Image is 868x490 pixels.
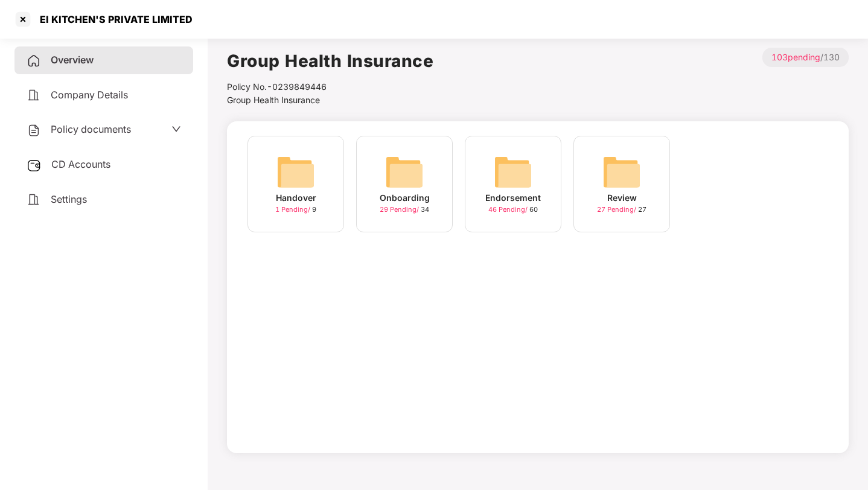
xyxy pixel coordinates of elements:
img: svg+xml;base64,PHN2ZyB4bWxucz0iaHR0cDovL3d3dy53My5vcmcvMjAwMC9zdmciIHdpZHRoPSIyNCIgaGVpZ2h0PSIyNC... [27,123,41,138]
span: Company Details [51,89,128,101]
span: Overview [51,54,94,66]
div: 60 [488,205,538,215]
img: svg+xml;base64,PHN2ZyB4bWxucz0iaHR0cDovL3d3dy53My5vcmcvMjAwMC9zdmciIHdpZHRoPSI2NCIgaGVpZ2h0PSI2NC... [602,153,641,191]
img: svg+xml;base64,PHN2ZyB4bWxucz0iaHR0cDovL3d3dy53My5vcmcvMjAwMC9zdmciIHdpZHRoPSIyNCIgaGVpZ2h0PSIyNC... [27,54,41,68]
img: svg+xml;base64,PHN2ZyB4bWxucz0iaHR0cDovL3d3dy53My5vcmcvMjAwMC9zdmciIHdpZHRoPSI2NCIgaGVpZ2h0PSI2NC... [276,153,315,191]
h1: Group Health Insurance [227,48,433,74]
span: CD Accounts [51,158,110,170]
p: / 130 [762,48,849,67]
div: Endorsement [485,191,541,205]
div: Handover [276,191,316,205]
img: svg+xml;base64,PHN2ZyB4bWxucz0iaHR0cDovL3d3dy53My5vcmcvMjAwMC9zdmciIHdpZHRoPSI2NCIgaGVpZ2h0PSI2NC... [385,153,424,191]
div: 34 [380,205,429,215]
div: 9 [275,205,316,215]
div: Review [607,191,637,205]
span: 103 pending [771,52,820,62]
span: Policy documents [51,123,131,135]
img: svg+xml;base64,PHN2ZyB4bWxucz0iaHR0cDovL3d3dy53My5vcmcvMjAwMC9zdmciIHdpZHRoPSI2NCIgaGVpZ2h0PSI2NC... [494,153,532,191]
div: 27 [597,205,646,215]
span: 29 Pending / [380,205,421,214]
div: EI KITCHEN'S PRIVATE LIMITED [33,13,193,25]
img: svg+xml;base64,PHN2ZyB4bWxucz0iaHR0cDovL3d3dy53My5vcmcvMjAwMC9zdmciIHdpZHRoPSIyNCIgaGVpZ2h0PSIyNC... [27,88,41,103]
span: down [171,124,181,134]
span: Group Health Insurance [227,95,320,105]
span: 46 Pending / [488,205,529,214]
span: Settings [51,193,87,205]
span: 1 Pending / [275,205,312,214]
img: svg+xml;base64,PHN2ZyB4bWxucz0iaHR0cDovL3d3dy53My5vcmcvMjAwMC9zdmciIHdpZHRoPSIyNCIgaGVpZ2h0PSIyNC... [27,192,41,207]
span: 27 Pending / [597,205,638,214]
div: Policy No.- 0239849446 [227,80,433,94]
div: Onboarding [380,191,430,205]
img: svg+xml;base64,PHN2ZyB3aWR0aD0iMjUiIGhlaWdodD0iMjQiIHZpZXdCb3g9IjAgMCAyNSAyNCIgZmlsbD0ibm9uZSIgeG... [27,158,42,173]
